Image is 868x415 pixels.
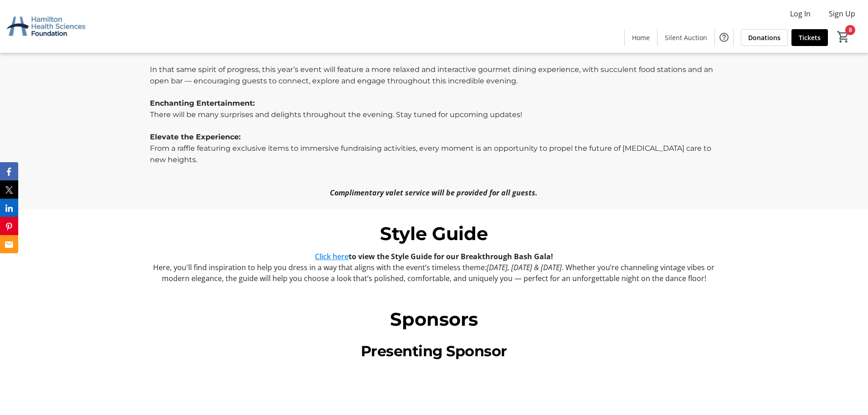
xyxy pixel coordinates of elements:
span: There will be many surprises and delights throughout the evening. Stay tuned for upcoming updates! [150,110,522,119]
span: From a raffle featuring exclusive items to immersive fundraising activities, every moment is an o... [150,144,711,164]
button: Log In [783,6,818,21]
span: Sponsors [390,308,478,330]
strong: to view the Style Guide for our Breakthrough Bash Gala! [315,251,553,261]
span: Presenting Sponsor [361,342,507,360]
span: In that same spirit of progress, this year’s event will feature a more relaxed and interactive go... [150,65,713,85]
span: Home [632,33,650,42]
a: Donations [741,29,788,46]
strong: Elevate the Experience: [150,133,241,141]
a: Home [625,29,657,46]
img: Hamilton Health Sciences Foundation's Logo [5,4,87,49]
button: Help [715,28,733,46]
em: Complimentary valet service will be provided for all guests. [330,188,538,198]
strong: Enchanting Entertainment: [150,99,255,108]
span: Log In [790,8,811,19]
p: Here, you'll find inspiration to help you dress in a way that aligns with the event’s timeless th... [150,262,718,284]
span: Tickets [799,33,821,42]
a: Click here [315,251,349,261]
p: Style Guide [150,220,718,247]
a: Silent Auction [657,29,714,46]
span: Donations [748,33,781,42]
button: Cart [835,29,852,45]
span: Silent Auction [665,33,707,42]
button: Sign Up [822,6,863,21]
span: Sign Up [829,8,855,19]
a: Tickets [791,29,828,46]
em: [DATE], [DATE] & [DATE] [487,262,562,272]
